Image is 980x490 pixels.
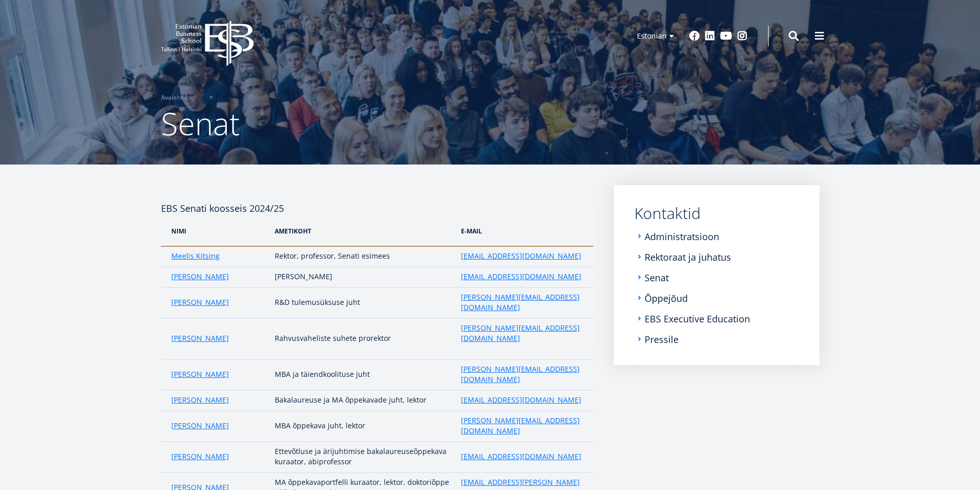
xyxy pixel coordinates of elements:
a: Youtube [720,31,732,41]
a: [PERSON_NAME] [171,421,229,431]
a: [PERSON_NAME][EMAIL_ADDRESS][DOMAIN_NAME] [461,415,583,436]
a: [PERSON_NAME][EMAIL_ADDRESS][DOMAIN_NAME] [461,292,583,313]
a: Meelis Kitsing [171,251,220,261]
td: Rektor, professor, Senati esimees [270,246,456,267]
a: Linkedin [705,31,715,41]
a: Rektoraat ja juhatus [645,252,731,262]
a: [PERSON_NAME][EMAIL_ADDRESS][DOMAIN_NAME] [461,364,583,385]
span: Senat [161,102,240,144]
a: [PERSON_NAME] [171,333,229,343]
td: Bakalaureuse ja MA õppekavade juht, lektor [270,390,456,411]
h4: EBS Senati koosseis 2024/25 [161,185,593,216]
td: Ettevõtluse ja ärijuhtimise bakalaureuseõppekava kuraator, abiprofessor [270,442,456,473]
td: [PERSON_NAME] [270,267,456,287]
a: Facebook [689,31,700,41]
th: AMetikoht [270,216,456,246]
a: [EMAIL_ADDRESS][DOMAIN_NAME] [461,271,581,282]
a: [PERSON_NAME] [171,297,229,307]
a: [EMAIL_ADDRESS][DOMAIN_NAME] [461,451,581,462]
th: NIMI [161,216,270,246]
td: MBA ja täiendkoolituse juht [270,359,456,390]
a: EBS Executive Education [645,314,750,324]
a: [PERSON_NAME] [171,369,229,379]
a: Pressile [645,334,679,344]
td: Rahvusvaheliste suhete prorektor [270,318,456,359]
a: Instagram [737,31,747,41]
a: [PERSON_NAME] [171,451,229,462]
a: [PERSON_NAME][EMAIL_ADDRESS][DOMAIN_NAME] [461,323,583,343]
a: [PERSON_NAME] [171,271,229,282]
a: Avaleht [161,93,183,103]
td: R&D tulemusüksuse juht [270,287,456,318]
a: Õppejõud [645,293,688,303]
a: [EMAIL_ADDRESS][DOMAIN_NAME] [461,395,581,405]
th: e-Mail [456,216,593,246]
td: MBA õppekava juht, lektor [270,411,456,442]
a: Kontaktid [634,206,799,221]
a: Senat [645,273,669,283]
a: [PERSON_NAME] [171,395,229,405]
a: [EMAIL_ADDRESS][DOMAIN_NAME] [461,251,581,261]
a: Administratsioon [645,231,719,242]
